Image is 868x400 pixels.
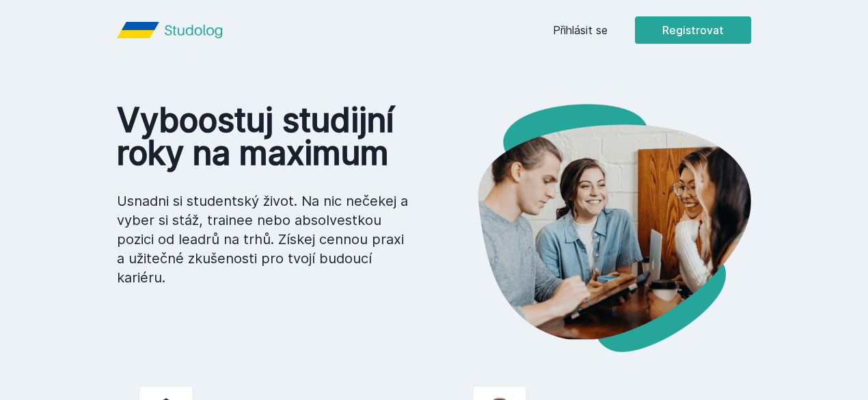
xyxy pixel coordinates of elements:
p: Usnadni si studentský život. Na nic nečekej a vyber si stáž, trainee nebo absolvestkou pozici od ... [117,191,412,287]
a: Přihlásit se [553,22,608,38]
h1: Vyboostuj studijní roky na maximum [117,104,412,170]
button: Registrovat [635,16,751,44]
img: hero.png [434,104,751,352]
